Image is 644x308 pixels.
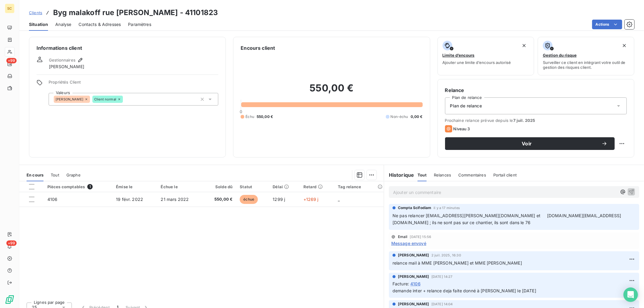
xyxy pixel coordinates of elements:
[392,213,621,225] span: Ne pas relancer [EMAIL_ADDRESS][PERSON_NAME][DOMAIN_NAME] et [DOMAIN_NAME][EMAIL_ADDRESS][DOMAIN_...
[391,114,408,119] span: Non-échu
[452,141,601,146] span: Voir
[543,60,629,70] span: Surveiller ce client en intégrant votre outil de gestion des risques client.
[493,173,517,177] span: Portail client
[418,173,427,177] span: Tout
[443,60,511,65] span: Ajouter une limite d’encours autorisé
[257,114,273,119] span: 550,00 €
[431,275,453,278] span: [DATE] 14:27
[398,235,408,239] span: Email
[49,64,84,70] span: [PERSON_NAME]
[128,21,151,27] span: Paramètres
[623,287,638,302] div: Open Intercom Messenger
[53,7,218,18] h3: Byg malakoff rue [PERSON_NAME] - 41101823
[445,118,627,123] span: Prochaine relance prévue depuis le
[398,205,431,211] span: Compta Scifodiam
[27,173,43,177] span: En cours
[303,184,331,189] div: Retard
[6,58,17,63] span: +99
[273,184,296,189] div: Délai
[458,173,486,177] span: Commentaires
[398,301,429,307] span: [PERSON_NAME]
[78,21,121,27] span: Contacts & Adresses
[434,206,460,210] span: il y a 17 minutes
[398,252,429,258] span: [PERSON_NAME]
[47,184,109,189] div: Pièces comptables
[338,197,340,202] span: _
[392,260,522,265] span: relance mail à MME [PERSON_NAME] et MME [PERSON_NAME]
[445,87,627,94] h6: Relance
[49,58,75,62] span: Gestionnaires
[592,20,622,29] button: Actions
[411,114,423,119] span: 0,00 €
[116,184,153,189] div: Émise le
[513,118,535,123] span: 7 juil. 2025
[29,10,42,16] a: Clients
[437,37,534,75] button: Limite d’encoursAjouter une limite d’encours autorisé
[543,53,577,58] span: Gestion du risque
[56,97,83,101] span: [PERSON_NAME]
[245,114,254,119] span: Échu
[29,10,42,15] span: Clients
[123,97,128,102] input: Ajouter une valeur
[538,37,634,75] button: Gestion du risqueSurveiller ce client en intégrant votre outil de gestion des risques client.
[410,281,421,287] span: 4106
[445,137,615,150] button: Voir
[37,44,218,52] h6: Informations client
[94,97,116,101] span: Client normal
[241,44,275,52] h6: Encours client
[431,253,461,257] span: 2 juil. 2025, 16:30
[434,173,451,177] span: Relances
[338,184,380,189] div: Tag relance
[6,240,17,246] span: +99
[240,109,242,114] span: 0
[87,184,93,189] span: 1
[303,197,319,202] span: +1269 j
[5,295,14,304] img: Logo LeanPay
[398,274,429,279] span: [PERSON_NAME]
[391,240,426,246] span: Message envoyé
[66,173,81,177] span: Graphe
[443,53,475,58] span: Limite d’encours
[450,103,482,109] span: Plan de relance
[241,82,422,100] h2: 550,00 €
[240,184,265,189] div: Statut
[384,171,414,179] h6: Historique
[161,197,189,202] span: 21 mars 2022
[453,126,470,131] span: Niveau 3
[55,21,71,27] span: Analyse
[161,184,200,189] div: Échue le
[49,80,218,88] span: Propriétés Client
[240,195,258,204] span: échue
[431,302,453,306] span: [DATE] 14:04
[5,4,14,13] div: SC
[29,21,48,27] span: Situation
[392,288,536,293] span: demande inter + relance deja faite donné à [PERSON_NAME] le [DATE]
[51,173,59,177] span: Tout
[273,197,285,202] span: 1299 j
[392,281,409,287] span: Facture :
[410,235,431,239] span: [DATE] 15:56
[207,184,233,189] div: Solde dû
[47,197,58,202] span: 4106
[116,197,143,202] span: 19 févr. 2022
[207,196,233,202] span: 550,00 €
